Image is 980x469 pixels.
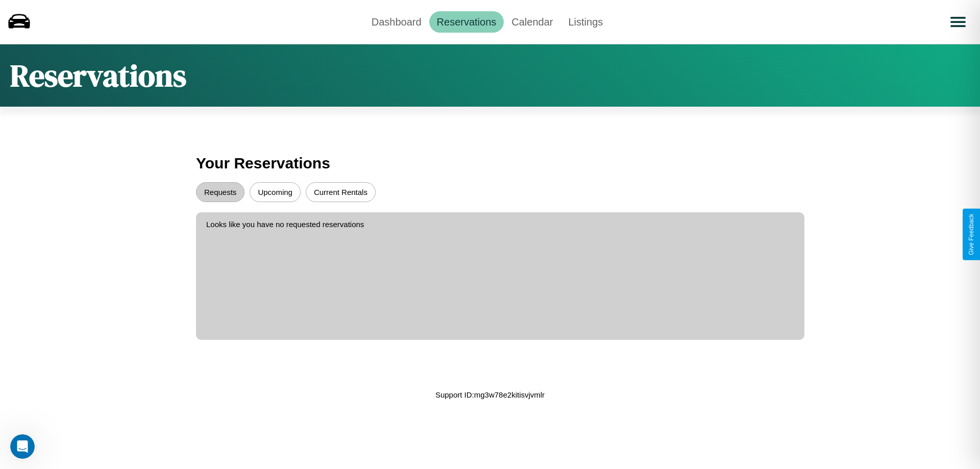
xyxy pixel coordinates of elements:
[435,388,545,402] p: Support ID: mg3w78e2kitisvjvmlr
[196,150,784,177] h3: Your Reservations
[968,214,975,255] div: Give Feedback
[196,182,244,202] button: Requests
[250,182,301,202] button: Upcoming
[560,11,610,33] a: Listings
[10,434,35,459] iframe: Intercom live chat
[504,11,560,33] a: Calendar
[364,11,429,33] a: Dashboard
[306,182,376,202] button: Current Rentals
[206,217,794,231] p: Looks like you have no requested reservations
[10,55,186,96] h1: Reservations
[944,8,972,36] button: Open menu
[429,11,504,33] a: Reservations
